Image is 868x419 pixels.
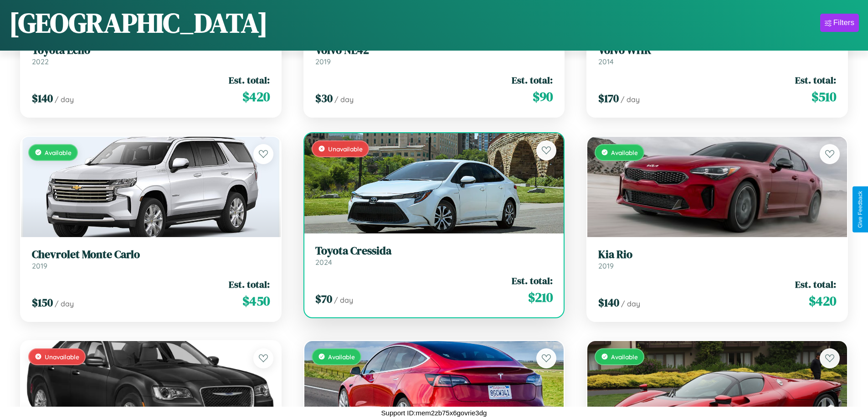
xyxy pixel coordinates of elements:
[857,191,863,228] div: Give Feedback
[32,248,270,261] h3: Chevrolet Monte Carlo
[32,57,49,66] span: 2022
[795,73,836,87] span: Est. total:
[32,91,53,106] span: $ 140
[242,88,270,106] span: $ 420
[55,299,74,308] span: / day
[533,88,553,106] span: $ 90
[528,288,553,306] span: $ 210
[795,278,836,291] span: Est. total:
[598,44,836,57] h3: Volvo WHR
[32,44,270,66] a: Toyota Echo2022
[334,295,353,305] span: / day
[315,44,553,66] a: Volvo NE422019
[621,299,640,308] span: / day
[55,95,74,104] span: / day
[32,261,47,270] span: 2019
[621,95,640,104] span: / day
[611,353,638,361] span: Available
[381,407,487,419] p: Support ID: mem2zb75x6govrie3dg
[242,292,270,310] span: $ 450
[9,4,268,41] h1: [GEOGRAPHIC_DATA]
[32,295,53,310] span: $ 150
[328,145,363,153] span: Unavailable
[833,18,854,27] div: Filters
[820,14,859,32] button: Filters
[315,91,333,106] span: $ 30
[45,149,72,156] span: Available
[809,292,836,310] span: $ 420
[598,295,619,310] span: $ 140
[598,44,836,66] a: Volvo WHR2014
[512,274,553,287] span: Est. total:
[598,248,836,270] a: Kia Rio2019
[598,57,614,66] span: 2014
[598,91,619,106] span: $ 170
[32,248,270,270] a: Chevrolet Monte Carlo2019
[328,353,355,361] span: Available
[32,44,270,57] h3: Toyota Echo
[315,244,553,267] a: Toyota Cressida2024
[229,278,270,291] span: Est. total:
[598,248,836,261] h3: Kia Rio
[334,95,354,104] span: / day
[315,291,332,306] span: $ 70
[45,353,79,361] span: Unavailable
[611,149,638,156] span: Available
[315,258,332,267] span: 2024
[812,88,836,106] span: $ 510
[315,57,331,66] span: 2019
[598,261,614,270] span: 2019
[315,44,553,57] h3: Volvo NE42
[315,244,553,258] h3: Toyota Cressida
[229,73,270,87] span: Est. total:
[512,73,553,87] span: Est. total:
